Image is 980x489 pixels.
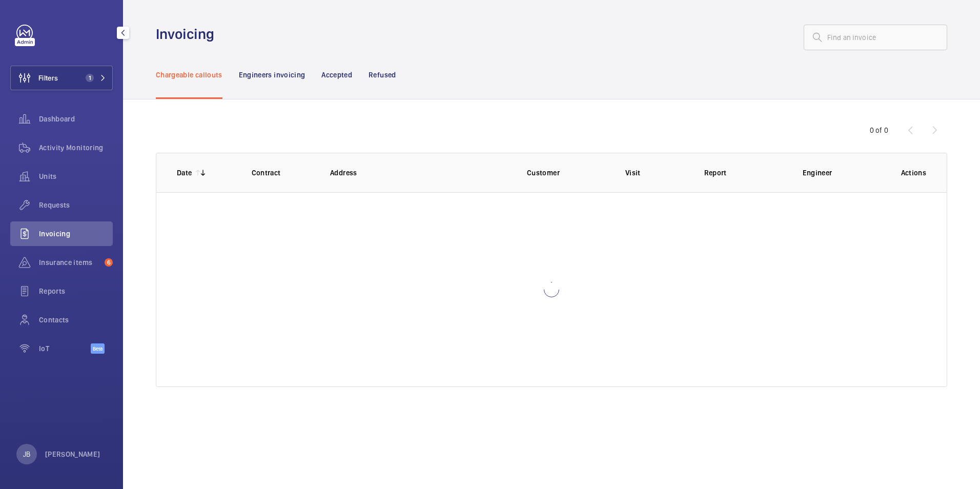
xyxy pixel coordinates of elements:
[23,449,30,459] p: JB
[177,168,192,178] p: Date
[804,25,947,50] input: Find an invoice
[527,168,609,178] p: Customer
[252,168,314,178] p: Contract
[39,315,113,325] span: Contacts
[45,449,100,459] p: [PERSON_NAME]
[330,168,511,178] p: Address
[901,168,926,178] p: Actions
[39,286,113,296] span: Reports
[39,114,113,124] span: Dashboard
[10,66,113,90] button: Filters1
[39,229,113,239] span: Invoicing
[321,70,352,80] p: Accepted
[156,70,222,80] p: Chargeable callouts
[156,25,220,44] h1: Invoicing
[39,200,113,210] span: Requests
[239,70,305,80] p: Engineers invoicing
[870,125,888,135] div: 0 of 0
[369,70,396,80] p: Refused
[625,168,688,178] p: Visit
[39,171,113,181] span: Units
[38,73,58,83] span: Filters
[39,142,113,153] span: Activity Monitoring
[39,257,100,268] span: Insurance items
[704,168,786,178] p: Report
[86,74,94,82] span: 1
[91,343,105,354] span: Beta
[105,258,113,267] span: 6
[39,343,91,354] span: IoT
[803,168,885,178] p: Engineer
